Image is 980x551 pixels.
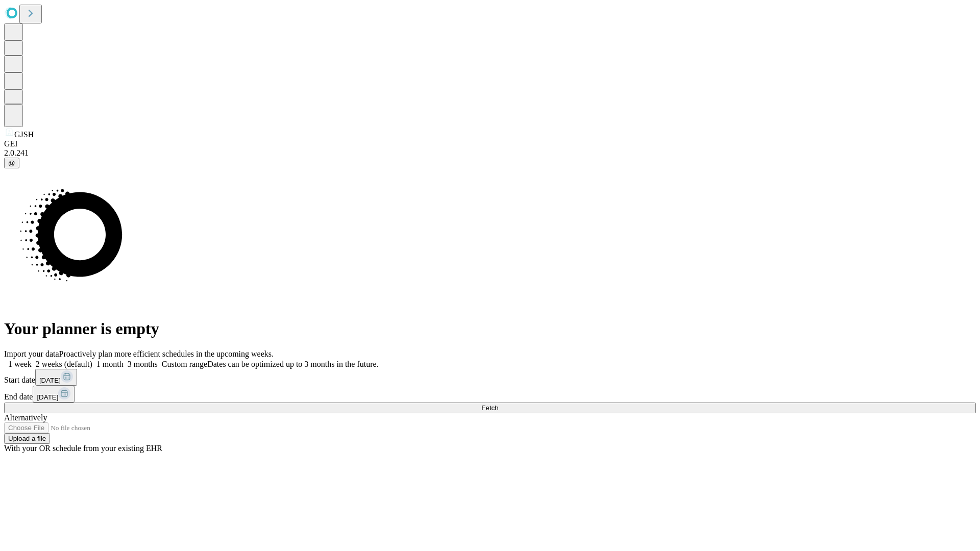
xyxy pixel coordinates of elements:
span: 3 months [128,360,158,368]
span: Proactively plan more efficient schedules in the upcoming weeks. [59,349,274,358]
span: 1 month [96,360,124,368]
button: @ [4,158,19,168]
span: 1 week [8,360,32,368]
span: @ [8,159,15,167]
div: GEI [4,139,976,148]
span: Fetch [481,404,498,412]
span: With your OR schedule from your existing EHR [4,444,162,453]
button: Fetch [4,403,976,413]
span: Alternatively [4,413,47,422]
span: GJSH [14,130,34,139]
button: [DATE] [33,386,75,403]
span: Dates can be optimized up to 3 months in the future. [207,360,378,368]
span: Custom range [162,360,207,368]
span: [DATE] [37,393,58,401]
div: End date [4,386,976,403]
h1: Your planner is empty [4,319,976,338]
span: [DATE] [39,377,61,384]
button: Upload a file [4,433,50,444]
span: 2 weeks (default) [36,360,92,368]
div: 2.0.241 [4,148,976,158]
button: [DATE] [35,369,77,386]
div: Start date [4,369,976,386]
span: Import your data [4,349,59,358]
